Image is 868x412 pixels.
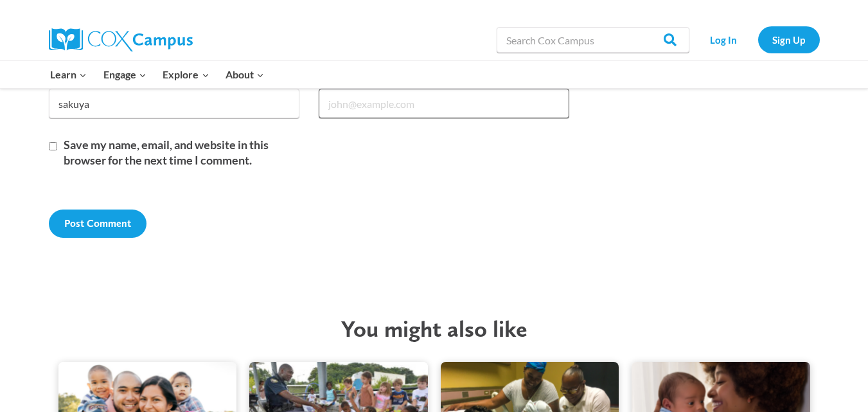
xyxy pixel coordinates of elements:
[42,61,272,88] nav: Primary Navigation
[319,89,569,118] input: Email
[49,210,146,238] input: Post Comment
[42,61,96,88] button: Child menu of Learn
[155,61,218,88] button: Child menu of Explore
[497,27,689,53] input: Search Cox Campus
[39,315,829,343] h2: You might also like
[49,28,193,51] img: Cox Campus
[49,89,299,118] input: Name
[217,61,272,88] button: Child menu of About
[696,26,820,53] nav: Secondary Navigation
[95,61,155,88] button: Child menu of Engage
[57,138,293,168] label: Save my name, email, and website in this browser for the next time I comment.
[696,26,752,53] a: Log In
[758,26,820,53] a: Sign Up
